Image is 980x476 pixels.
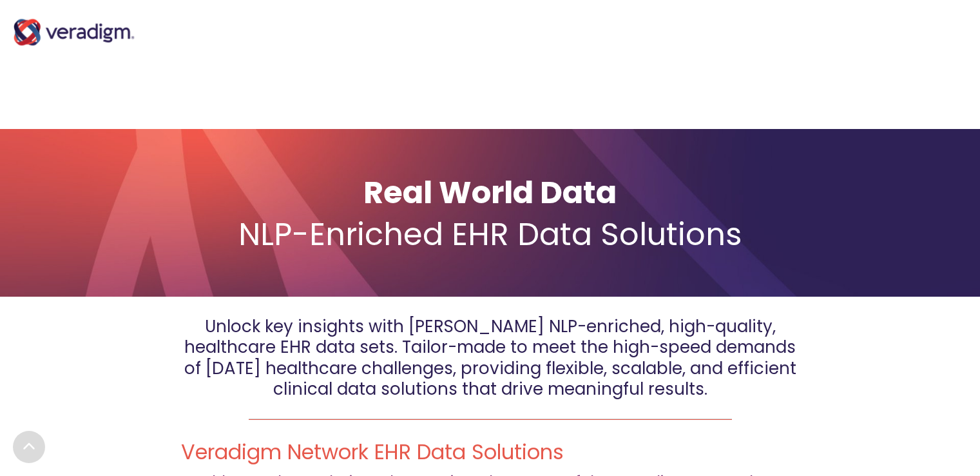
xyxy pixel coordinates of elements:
[238,213,742,256] span: NLP-Enriched EHR Data Solutions
[10,6,139,58] img: Veradigm Logo
[184,315,776,359] span: Unlock key insights with [PERSON_NAME] NLP-enriched, high-quality, healthcare EHR data sets.
[363,171,617,214] span: Real World Data
[184,335,796,401] span: Tailor-made to meet the high-speed demands of [DATE] healthcare challenges, providing flexible, s...
[181,437,564,466] span: Veradigm Network EHR Data Solutions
